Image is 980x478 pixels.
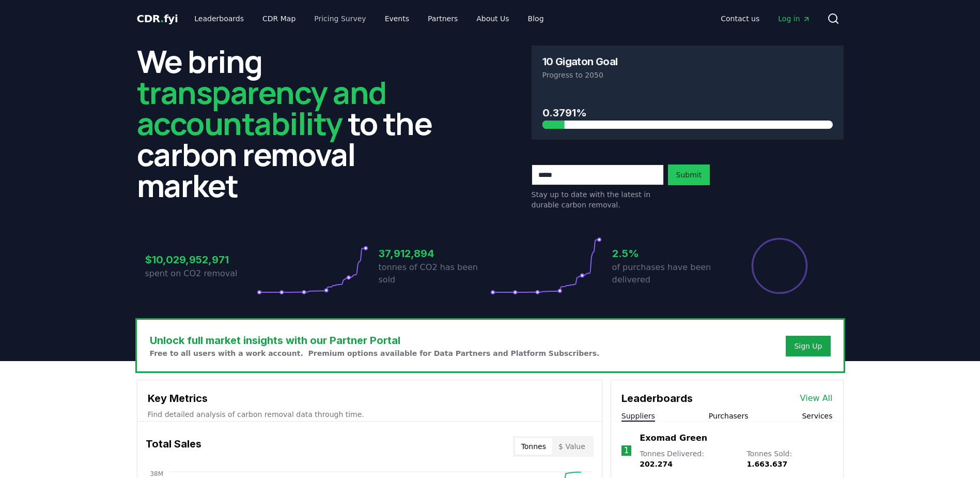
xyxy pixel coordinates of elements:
p: 1 [624,444,629,457]
h3: 10 Gigaton Goal [542,56,618,67]
span: 202.274 [640,460,673,468]
a: Exomad Green [640,432,707,444]
span: 1.663.637 [746,460,787,468]
a: About Us [468,9,517,28]
h3: Leaderboards [621,391,693,406]
div: Percentage of sales delivered [751,237,808,295]
a: Log in [770,9,818,28]
p: Find detailed analysis of carbon removal data through time. [148,409,592,420]
a: Partners [419,9,466,28]
span: . [160,12,164,25]
span: transparency and accountability [137,71,386,144]
a: Contact us [712,9,768,28]
a: Sign Up [794,341,822,351]
h3: Total Sales [146,436,201,457]
a: Pricing Survey [306,9,374,28]
h3: 2.5% [612,246,724,261]
p: Stay up to date with the latest in durable carbon removal. [532,189,664,210]
button: Sign Up [786,336,830,356]
a: View All [800,392,833,405]
h3: $10,029,952,971 [145,252,257,267]
button: Tonnes [515,438,552,455]
h3: Key Metrics [148,391,592,406]
a: Events [377,9,417,28]
tspan: 38M [150,470,163,477]
button: $ Value [552,438,592,455]
p: Free to all users with a work account. Premium options available for Data Partners and Platform S... [150,348,600,358]
span: CDR fyi [137,12,178,25]
h3: 37,912,894 [379,246,490,261]
p: tonnes of CO2 has been sold [379,261,490,286]
a: Leaderboards [186,9,252,28]
a: CDR Map [254,9,304,28]
button: Suppliers [621,411,655,421]
h2: We bring to the carbon removal market [137,46,449,201]
nav: Main [712,9,818,28]
button: Services [802,411,832,421]
p: Progress to 2050 [542,70,833,80]
p: Tonnes Delivered : [640,449,736,469]
p: Tonnes Sold : [746,449,832,469]
a: Blog [520,9,552,28]
a: CDR.fyi [137,11,178,26]
button: Purchasers [709,411,749,421]
p: of purchases have been delivered [612,261,724,286]
h3: Unlock full market insights with our Partner Portal [150,333,600,348]
p: spent on CO2 removal [145,267,257,280]
span: Log in [778,13,810,24]
h3: 0.3791% [542,105,833,121]
button: Submit [668,165,710,185]
nav: Main [186,9,552,28]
